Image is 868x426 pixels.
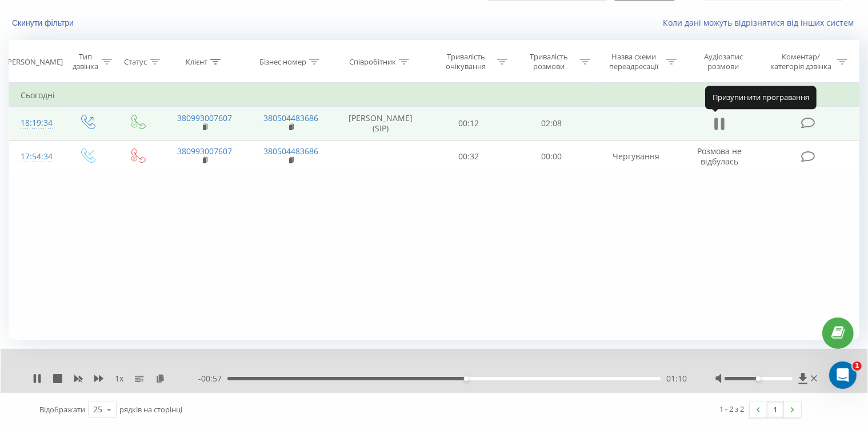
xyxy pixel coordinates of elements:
[853,361,862,371] span: 1
[39,404,85,415] span: Відображати
[438,52,494,71] div: Тривалість очікування
[334,107,427,140] td: [PERSON_NAME] (SIP)
[115,373,123,384] span: 1 x
[767,401,784,417] a: 1
[697,146,742,167] span: Розмова не відбулась
[177,112,232,123] a: 380993007607
[5,57,63,67] div: [PERSON_NAME]
[829,361,857,389] iframe: Intercom live chat
[198,373,227,384] span: - 00:57
[427,107,510,140] td: 00:12
[186,57,207,67] div: Клієнт
[427,140,510,173] td: 00:32
[263,112,318,123] a: 380504483686
[719,403,744,415] div: 1 - 2 з 2
[263,146,318,156] a: 380504483686
[767,52,834,71] div: Коментар/категорія дзвінка
[464,376,469,381] div: Accessibility label
[593,140,679,173] td: Чергування
[259,57,306,67] div: Бізнес номер
[349,57,396,67] div: Співробітник
[177,146,232,156] a: 380993007607
[9,84,859,107] td: Сьогодні
[9,18,79,28] button: Скинути фільтри
[521,52,577,71] div: Тривалість розмови
[510,140,593,173] td: 00:00
[93,404,102,415] div: 25
[119,404,182,415] span: рядків на сторінці
[21,146,50,168] div: 17:54:34
[72,52,99,71] div: Тип дзвінка
[663,17,859,28] a: Коли дані можуть відрізнятися вiд інших систем
[705,86,817,109] div: Призупинити програвання
[666,373,687,384] span: 01:10
[124,57,147,67] div: Статус
[690,52,757,71] div: Аудіозапис розмови
[756,376,761,381] div: Accessibility label
[510,107,593,140] td: 02:08
[21,112,50,134] div: 18:19:34
[603,52,663,71] div: Назва схеми переадресації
